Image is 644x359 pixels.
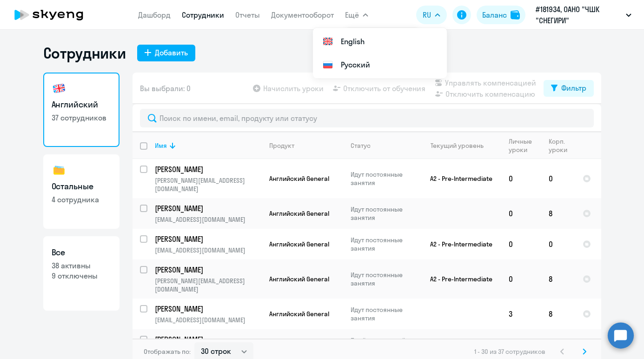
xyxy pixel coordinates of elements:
[155,277,261,293] p: [PERSON_NAME][EMAIL_ADDRESS][DOMAIN_NAME]
[351,205,414,222] p: Идут постоянные занятия
[561,82,586,93] div: Фильтр
[52,113,111,123] p: 37 сотрудников
[415,229,501,259] td: A2 - Pre-Intermediate
[269,174,329,183] span: Английский General
[541,198,575,229] td: 8
[140,83,191,94] span: Вы выбрали: 0
[501,159,541,198] td: 0
[182,10,224,20] a: Сотрудники
[155,141,167,150] div: Имя
[501,198,541,229] td: 0
[541,259,575,299] td: 8
[269,275,329,283] span: Английский General
[155,316,261,324] p: [EMAIL_ADDRESS][DOMAIN_NAME]
[422,141,501,150] div: Текущий уровень
[155,47,188,58] div: Добавить
[52,260,111,271] p: 38 активны
[544,80,594,97] button: Фильтр
[52,271,111,281] p: 9 отключены
[43,236,120,311] a: Все38 активны9 отключены
[541,299,575,329] td: 8
[351,336,414,353] p: Пройден вводный урок
[137,45,195,61] button: Добавить
[423,9,431,20] span: RU
[43,44,126,62] h1: Сотрудники
[351,170,414,187] p: Идут постоянные занятия
[351,306,414,322] p: Идут постоянные занятия
[155,203,260,213] p: [PERSON_NAME]
[155,141,261,150] div: Имя
[345,6,368,24] button: Ещё
[536,4,622,26] p: #181934, ОАНО "ЧШК "СНЕГИРИ"
[155,215,261,224] p: [EMAIL_ADDRESS][DOMAIN_NAME]
[474,347,545,356] span: 1 - 30 из 37 сотрудников
[269,141,294,150] div: Продукт
[509,137,541,154] div: Личные уроки
[269,209,329,218] span: Английский General
[155,246,261,254] p: [EMAIL_ADDRESS][DOMAIN_NAME]
[52,180,111,193] h3: Остальные
[52,99,111,111] h3: Английский
[415,159,501,198] td: A2 - Pre-Intermediate
[52,194,111,205] p: 4 сотрудника
[155,265,260,275] p: [PERSON_NAME]
[431,141,484,150] div: Текущий уровень
[541,229,575,259] td: 0
[322,36,333,47] img: English
[155,234,261,244] a: [PERSON_NAME]
[351,271,414,287] p: Идут постоянные занятия
[155,164,261,174] a: [PERSON_NAME]
[415,259,501,299] td: A2 - Pre-Intermediate
[43,154,120,229] a: Остальные4 сотрудника
[351,141,371,150] div: Статус
[416,6,447,24] button: RU
[155,164,260,174] p: [PERSON_NAME]
[269,310,329,318] span: Английский General
[501,229,541,259] td: 0
[269,240,329,248] span: Английский General
[155,304,261,314] a: [PERSON_NAME]
[155,304,260,314] p: [PERSON_NAME]
[155,334,261,345] a: [PERSON_NAME]
[52,163,66,178] img: others
[501,299,541,329] td: 3
[155,265,261,275] a: [PERSON_NAME]
[345,9,359,20] span: Ещё
[52,81,66,96] img: english
[482,9,507,20] div: Баланс
[531,4,636,26] button: #181934, ОАНО "ЧШК "СНЕГИРИ"
[155,334,260,345] p: [PERSON_NAME]
[549,137,575,154] div: Корп. уроки
[351,236,414,253] p: Идут постоянные занятия
[43,73,120,147] a: Английский37 сотрудников
[501,259,541,299] td: 0
[138,10,171,20] a: Дашборд
[155,234,260,244] p: [PERSON_NAME]
[140,109,594,127] input: Поиск по имени, email, продукту или статусу
[271,10,334,20] a: Документооборот
[235,10,260,20] a: Отчеты
[52,246,111,259] h3: Все
[511,10,520,20] img: balance
[477,6,525,24] button: Балансbalance
[313,28,447,78] ul: Ещё
[155,203,261,213] a: [PERSON_NAME]
[144,347,191,356] span: Отображать по:
[322,59,333,70] img: Русский
[155,176,261,193] p: [PERSON_NAME][EMAIL_ADDRESS][DOMAIN_NAME]
[541,159,575,198] td: 0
